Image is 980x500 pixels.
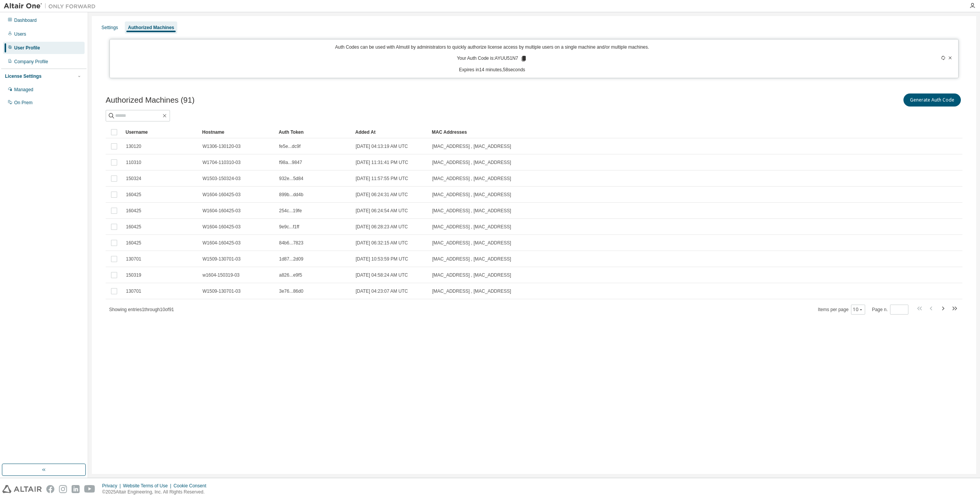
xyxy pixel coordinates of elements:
div: Managed [14,87,33,93]
span: W1306-130120-03 [203,143,240,149]
span: W1604-160425-03 [203,208,240,214]
span: [DATE] 10:53:59 PM UTC [356,256,408,262]
div: Dashboard [14,17,37,23]
span: [DATE] 11:57:55 PM UTC [356,175,408,182]
span: 130701 [126,256,141,262]
div: Added At [355,126,426,138]
span: 932e...5d84 [279,175,303,182]
span: [DATE] 06:24:31 AM UTC [356,192,408,198]
span: 9e9c...f1ff [279,224,299,230]
span: [MAC_ADDRESS] , [MAC_ADDRESS] [432,192,511,198]
img: altair_logo.svg [2,485,42,493]
span: W1509-130701-03 [203,256,240,262]
p: Expires in 14 minutes, 58 seconds [114,67,869,73]
span: 160425 [126,192,141,198]
button: Generate Auth Code [903,93,961,107]
span: 150324 [126,175,141,182]
span: [DATE] 04:13:19 AM UTC [356,143,408,149]
div: MAC Addresses [432,126,882,138]
span: 160425 [126,224,141,230]
span: [MAC_ADDRESS] , [MAC_ADDRESS] [432,240,511,246]
span: [MAC_ADDRESS] , [MAC_ADDRESS] [432,143,511,149]
span: [MAC_ADDRESS] , [MAC_ADDRESS] [432,175,511,182]
span: W1604-160425-03 [203,240,240,246]
img: instagram.svg [59,485,67,493]
span: [DATE] 06:24:54 AM UTC [356,208,408,214]
div: Username [126,126,196,138]
span: 160425 [126,208,141,214]
div: Hostname [202,126,273,138]
p: Auth Codes can be used with Almutil by administrators to quickly authorize license access by mult... [114,44,869,51]
span: [DATE] 06:28:23 AM UTC [356,224,408,230]
div: Settings [101,25,118,31]
div: Company Profile [14,59,48,65]
span: 254c...19fe [279,208,302,214]
span: 130701 [126,288,141,294]
span: [MAC_ADDRESS] , [MAC_ADDRESS] [432,224,511,230]
span: [MAC_ADDRESS] , [MAC_ADDRESS] [432,159,511,166]
span: w1604-150319-03 [203,272,240,278]
span: W1604-160425-03 [203,224,240,230]
span: [MAC_ADDRESS] , [MAC_ADDRESS] [432,208,511,214]
img: youtube.svg [84,485,95,493]
span: 130120 [126,143,141,149]
span: [MAC_ADDRESS] , [MAC_ADDRESS] [432,256,511,262]
span: Page n. [872,305,908,315]
p: © 2025 Altair Engineering, Inc. All Rights Reserved. [102,489,211,495]
span: W1604-160425-03 [203,192,240,198]
span: W1503-150324-03 [203,175,240,182]
div: User Profile [14,45,40,51]
span: 1d87...2d09 [279,256,303,262]
div: Privacy [102,483,123,489]
div: Website Terms of Use [123,483,173,489]
div: Cookie Consent [173,483,211,489]
span: a826...e9f5 [279,272,302,278]
span: 84b6...7823 [279,240,303,246]
div: Authorized Machines [128,25,174,31]
span: 110310 [126,159,141,166]
div: On Prem [14,100,33,106]
span: W1704-110310-03 [203,159,240,166]
span: 3e76...86d0 [279,288,303,294]
p: Your Auth Code is: AYUU51N7 [457,55,527,62]
span: [DATE] 06:32:15 AM UTC [356,240,408,246]
span: 150319 [126,272,141,278]
span: f98a...9847 [279,159,302,166]
div: Auth Token [279,126,349,138]
span: Items per page [818,305,865,315]
span: [DATE] 11:31:41 PM UTC [356,159,408,166]
div: License Settings [5,73,41,79]
span: W1509-130701-03 [203,288,240,294]
span: [MAC_ADDRESS] , [MAC_ADDRESS] [432,272,511,278]
img: linkedin.svg [72,485,80,493]
span: 160425 [126,240,141,246]
button: 10 [853,307,863,313]
span: [MAC_ADDRESS] , [MAC_ADDRESS] [432,288,511,294]
span: Authorized Machines (91) [106,96,194,105]
span: Showing entries 1 through 10 of 91 [109,307,174,312]
span: [DATE] 04:58:24 AM UTC [356,272,408,278]
div: Users [14,31,26,37]
span: 899b...dd4b [279,192,303,198]
img: facebook.svg [46,485,54,493]
span: [DATE] 04:23:07 AM UTC [356,288,408,294]
span: fe5e...dc9f [279,143,301,149]
img: Altair One [4,2,100,10]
